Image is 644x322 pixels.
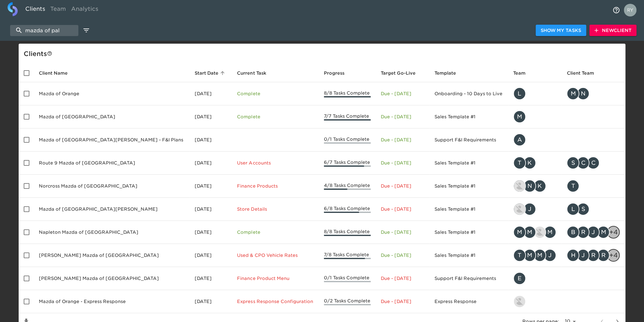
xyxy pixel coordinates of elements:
[34,105,190,128] td: Mazda of [GEOGRAPHIC_DATA]
[577,226,589,238] div: R
[34,198,190,221] td: Mazda of [GEOGRAPHIC_DATA][PERSON_NAME]
[513,272,556,285] div: erin.fallon@roadster.com
[514,296,525,307] img: kevin.lo@roadster.com
[567,203,620,215] div: leah.fisher@roadster.com, shaddix@mazdaoffortmyers.com
[513,249,556,262] div: tracy@roadster.com, madison.pollet@roadster.com, matthew.waterman@roadster.com, jessica.donahue@e...
[34,267,190,290] td: [PERSON_NAME] Mazda of [GEOGRAPHIC_DATA]
[577,203,589,215] div: S
[513,133,556,146] div: alanna.norotsky@roadster.com
[567,249,579,262] div: H
[513,87,526,100] div: L
[319,152,376,175] td: 6/7 Tasks Complete
[523,180,536,192] div: N
[24,49,623,59] div: Client s
[513,110,556,123] div: mike.crothers@roadster.com
[237,229,313,235] p: Complete
[429,128,508,152] td: Support F&I Requirements
[429,152,508,175] td: Sales Template #1
[34,128,190,152] td: Mazda of [GEOGRAPHIC_DATA][PERSON_NAME] - F&I Plans
[190,152,232,175] td: [DATE]
[237,114,313,120] p: Complete
[429,175,508,198] td: Sales Template #1
[237,160,313,166] p: User Accounts
[381,160,424,166] p: Due - [DATE]
[523,249,536,262] div: M
[23,2,48,18] a: Clients
[237,90,313,97] p: Complete
[587,157,599,169] div: C
[434,69,464,77] span: Template
[513,226,556,238] div: mike.crothers@roadster.com, madison.pollet@roadster.com, kevin.lo@roadster.com, mitch.mccaige@roa...
[319,290,376,313] td: 0/2 Tasks Complete
[319,82,376,105] td: 8/8 Tasks Complete
[237,183,313,189] p: Finance Products
[513,87,556,100] div: lauren.seimas@roadster.com
[190,82,232,105] td: [DATE]
[513,157,556,169] div: tracy@roadster.com, kevin.dodt@roadster.com
[577,157,589,169] div: C
[429,267,508,290] td: Support F&I Requirements
[34,152,190,175] td: Route 9 Mazda of [GEOGRAPHIC_DATA]
[381,69,424,77] span: Target Go-Live
[533,180,546,192] div: K
[577,87,589,100] div: N
[237,206,313,212] p: Store Details
[567,249,620,262] div: htomassini@griecocars.com, jyoung@adteampartners.com, rasher@griecocars.com, rbelazeros@griecocar...
[381,90,424,97] p: Due - [DATE]
[429,82,508,105] td: Onboarding - 10 Days to Live
[190,290,232,313] td: [DATE]
[237,275,313,282] p: Finance Product Menu
[429,105,508,128] td: Sales Template #1
[589,25,636,36] button: NewClient
[190,175,232,198] td: [DATE]
[534,226,545,238] img: kevin.lo@roadster.com
[381,69,416,77] span: Calculated based on the start date and the duration of all Tasks contained in this Hub.
[429,198,508,221] td: Sales Template #1
[513,157,526,169] div: T
[609,3,624,18] button: notifications
[607,249,620,262] div: + 4
[381,114,424,120] p: Due - [DATE]
[10,25,78,36] input: search
[597,226,610,238] div: M
[587,226,599,238] div: J
[514,180,525,192] img: lowell@roadster.com
[319,105,376,128] td: 7/7 Tasks Complete
[429,244,508,267] td: Sales Template #1
[319,198,376,221] td: 6/8 Tasks Complete
[34,244,190,267] td: [PERSON_NAME] Mazda of [GEOGRAPHIC_DATA]
[513,226,526,238] div: M
[324,69,353,77] span: Progress
[69,2,101,18] a: Analytics
[597,249,610,262] div: R
[381,137,424,143] p: Due - [DATE]
[624,4,636,16] img: Profile
[536,25,586,36] button: Show My Tasks
[567,180,620,192] div: treynorcross@gmail.com
[513,249,526,262] div: T
[523,203,536,215] div: J
[319,267,376,290] td: 0/1 Tasks Complete
[594,27,631,34] span: New Client
[513,272,526,285] div: E
[381,252,424,258] p: Due - [DATE]
[513,110,526,123] div: M
[190,244,232,267] td: [DATE]
[381,229,424,235] p: Due - [DATE]
[567,157,579,169] div: S
[237,69,274,77] span: Current Task
[523,226,536,238] div: M
[533,249,546,262] div: M
[567,87,620,100] div: mdelgado@mazdaoforange.com, nchacon@mazdaoforange.com
[544,249,556,262] div: J
[319,175,376,198] td: 4/8 Tasks Complete
[319,128,376,152] td: 0/1 Tasks Complete
[195,69,227,77] span: Start Date
[429,290,508,313] td: Express Response
[607,226,620,238] div: + 4
[190,128,232,152] td: [DATE]
[190,105,232,128] td: [DATE]
[381,275,424,282] p: Due - [DATE]
[541,27,581,34] span: Show My Tasks
[237,69,266,77] span: This is the next Task in this Hub that should be completed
